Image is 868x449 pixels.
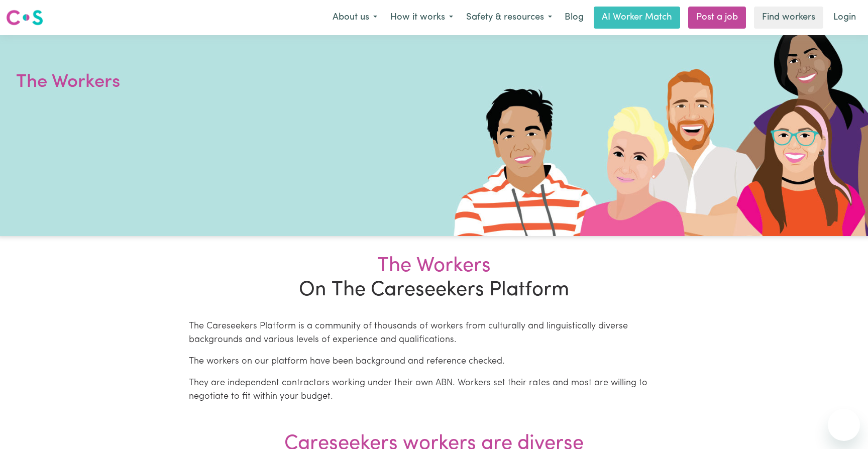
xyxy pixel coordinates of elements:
a: Login [827,7,862,29]
h1: The Workers [16,69,257,95]
div: The Workers [189,254,679,278]
button: How it works [384,7,460,28]
p: The workers on our platform have been background and reference checked. [189,355,679,369]
button: About us [326,7,384,28]
button: Safety & resources [460,7,559,28]
a: AI Worker Match [594,7,680,29]
p: The Careseekers Platform is a community of thousands of workers from culturally and linguisticall... [189,320,679,347]
p: They are independent contractors working under their own ABN. Workers set their rates and most ar... [189,377,679,404]
a: Find workers [754,7,823,29]
iframe: Button to launch messaging window [828,409,860,441]
a: Careseekers logo [6,6,43,29]
img: Careseekers logo [6,9,43,27]
a: Blog [559,7,590,29]
h2: On The Careseekers Platform [183,254,685,302]
a: Post a job [688,7,746,29]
